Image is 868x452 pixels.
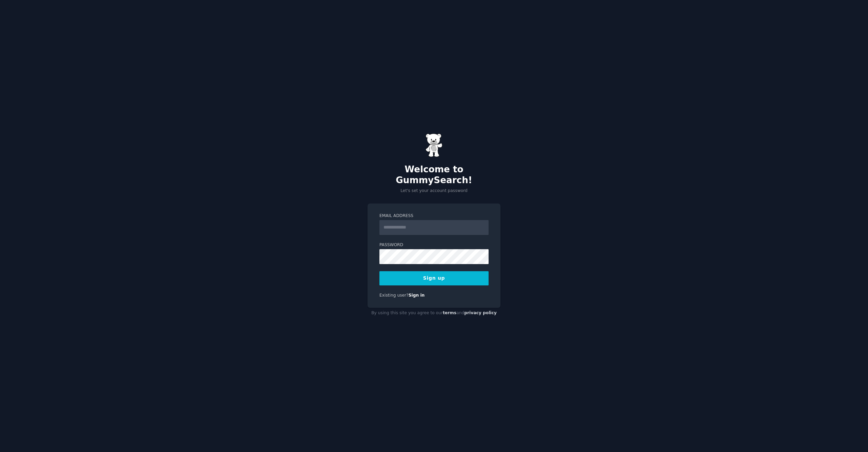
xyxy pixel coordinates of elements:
span: Existing user? [379,293,409,298]
a: Sign in [409,293,425,298]
label: Password [379,242,489,248]
a: privacy policy [464,310,497,315]
button: Sign up [379,271,489,285]
div: By using this site you agree to our and [368,308,500,319]
h2: Welcome to GummySearch! [368,164,500,186]
a: terms [443,310,456,315]
p: Let's set your account password [368,188,500,194]
label: Email Address [379,213,489,219]
img: Gummy Bear [426,133,442,157]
